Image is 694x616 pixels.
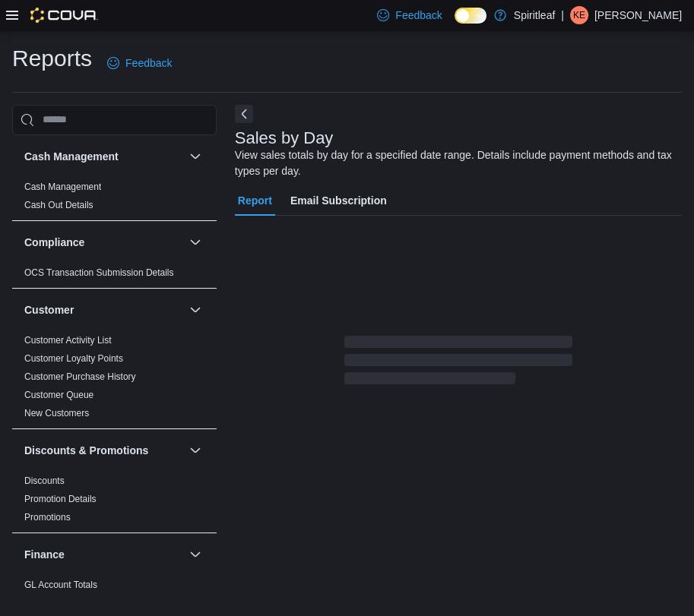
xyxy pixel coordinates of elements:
span: Customer Purchase History [24,371,136,383]
button: Finance [186,545,204,564]
span: Feedback [125,55,172,71]
button: Discounts & Promotions [24,443,183,458]
div: Compliance [12,264,217,288]
button: Customer [24,302,183,317]
a: Promotions [24,512,71,523]
span: Dark Mode [455,24,455,24]
h3: Compliance [24,235,84,250]
span: New Customers [24,407,89,419]
div: Customer [12,331,217,428]
span: Customer Loyalty Points [24,352,123,365]
span: KE [573,6,585,24]
a: GL Account Totals [24,580,97,590]
span: Loading [344,339,572,387]
span: Feedback [395,8,442,23]
button: Customer [186,301,204,319]
div: View sales totals by day for a specified date range. Details include payment methods and tax type... [235,147,674,179]
button: Discounts & Promotions [186,441,204,460]
h3: Customer [24,302,74,317]
span: Promotion Details [24,493,97,505]
a: Cash Management [24,182,101,192]
a: Customer Activity List [24,335,112,346]
button: Compliance [186,233,204,251]
a: Discounts [24,475,65,486]
p: | [561,6,564,24]
span: Cash Out Details [24,199,93,211]
a: Customer Queue [24,390,93,400]
span: Customer Queue [24,389,93,401]
h3: Discounts & Promotions [24,443,148,458]
h3: Cash Management [24,149,119,164]
span: Discounts [24,475,65,487]
span: Customer Activity List [24,334,112,346]
span: GL Account Totals [24,579,97,591]
h3: Finance [24,547,65,562]
h3: Sales by Day [235,129,334,147]
a: New Customers [24,408,89,419]
div: Discounts & Promotions [12,472,217,532]
span: OCS Transaction Submission Details [24,267,174,279]
button: Cash Management [186,147,204,166]
h1: Reports [12,43,92,74]
div: Kaitlyn E [570,6,588,24]
button: Cash Management [24,149,183,164]
button: Compliance [24,235,183,250]
span: Promotions [24,511,71,523]
a: Promotion Details [24,494,97,504]
span: Report [238,185,272,216]
button: Finance [24,547,183,562]
p: Spiritleaf [514,6,555,24]
div: Cash Management [12,178,217,220]
input: Dark Mode [455,8,486,24]
a: Feedback [101,48,178,78]
a: Cash Out Details [24,200,93,210]
p: [PERSON_NAME] [594,6,682,24]
a: Customer Loyalty Points [24,353,123,364]
button: Next [235,105,253,123]
a: OCS Transaction Submission Details [24,267,174,278]
span: GL Transactions [24,597,90,609]
span: Email Subscription [290,185,387,216]
img: Cova [30,8,98,23]
a: Customer Purchase History [24,371,136,382]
